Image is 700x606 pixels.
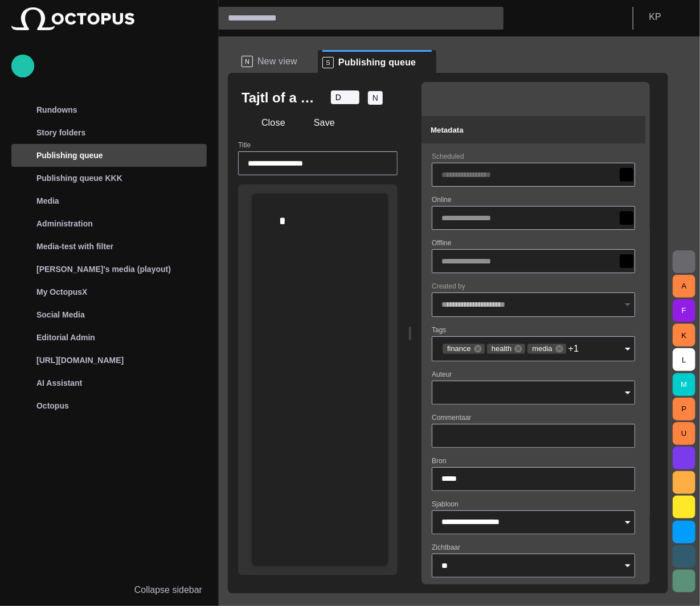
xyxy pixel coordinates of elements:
[640,7,693,27] button: KP
[673,299,695,322] button: F
[431,126,464,134] span: Metadata
[487,344,525,354] div: health
[673,398,695,421] button: P
[36,195,59,207] p: Media
[36,263,171,275] p: [PERSON_NAME]'s media (playout)
[11,189,207,212] div: Media
[322,57,334,68] p: S
[432,195,452,205] label: Online
[11,98,207,417] ul: main menu
[238,141,251,150] label: Title
[673,373,695,396] button: M
[36,150,103,161] p: Publishing queue
[649,10,661,24] p: K P
[11,7,134,30] img: Octopus News Room
[527,343,556,354] span: media
[241,89,318,107] h2: Tajtl of a nju post
[568,344,579,354] span: +1
[432,238,451,248] label: Offline
[318,50,436,73] div: SPublishing queue
[11,349,207,372] div: [URL][DOMAIN_NAME]
[36,354,124,366] p: [URL][DOMAIN_NAME]
[432,456,446,465] label: Bron
[620,385,636,401] button: Open
[11,144,207,167] div: Publishing queue
[241,56,253,67] p: N
[36,400,69,411] p: Octopus
[432,325,446,335] label: Tags
[432,413,471,422] label: Commentaar
[36,172,122,184] p: Publishing queue KKK
[372,92,378,104] span: N
[432,543,460,553] label: Zichtbaar
[620,514,636,530] button: Open
[673,422,695,445] button: U
[443,343,476,354] span: finance
[36,218,93,229] p: Administration
[620,558,636,574] button: Open
[134,583,202,597] p: Collapse sidebar
[11,579,207,601] button: Collapse sidebar
[620,341,636,357] button: Open
[11,235,207,258] div: Media-test with filter
[257,56,297,67] span: New view
[432,152,464,162] label: Scheduled
[11,394,207,417] div: Octopus
[432,499,459,509] label: Sjabloon
[36,127,85,138] p: Story folders
[673,348,695,371] button: L
[421,116,645,143] button: Metadata
[36,377,82,389] p: AI Assistant
[237,50,318,73] div: NNew view
[432,369,452,379] label: Auteur
[11,372,207,394] div: AI Assistant
[36,332,95,343] p: Editorial Admin
[335,92,341,103] span: D
[36,286,87,298] p: My OctopusX
[338,57,416,68] span: Publishing queue
[443,344,485,354] div: finance
[487,343,516,354] span: health
[527,344,566,354] div: media
[327,90,363,104] button: D
[294,113,339,133] button: Save
[36,309,85,320] p: Social Media
[36,104,77,116] p: Rundowns
[241,113,289,133] button: Close
[673,324,695,347] button: K
[36,241,113,252] p: Media-test with filter
[432,282,465,291] label: Created by
[11,258,207,281] div: [PERSON_NAME]'s media (playout)
[673,275,695,298] button: A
